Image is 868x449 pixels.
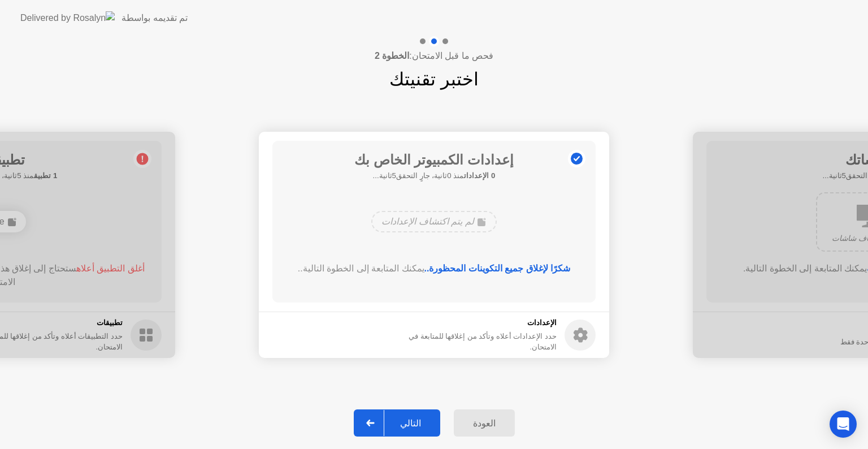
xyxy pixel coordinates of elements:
[389,66,479,93] h1: اختبر تقنيتك
[384,418,437,429] div: التالي
[375,49,493,63] h4: فحص ما قبل الامتحان:
[375,51,409,61] b: الخطوة 2
[354,170,514,182] h5: منذ 0ثانية، جارٍ التحقق5ثانية...
[354,150,514,170] h1: إعدادات الكمبيوتر الخاص بك
[457,418,511,429] div: العودة
[424,264,571,273] b: شكرًا لإغلاق جميع التكوينات المحظورة..
[354,409,440,437] button: التالي
[385,317,557,329] h5: الإعدادات
[371,211,496,232] div: لم يتم اكتشاف الإعدادات
[464,171,495,180] b: 0 الإعدادات
[385,331,557,352] div: حدد الإعدادات أعلاه وتأكد من إغلاقها للمتابعة في الامتحان.
[830,411,857,438] div: Open Intercom Messenger
[121,11,188,25] div: تم تقديمه بواسطة
[289,262,580,275] div: يمكنك المتابعة إلى الخطوة التالية..
[20,11,115,24] img: Delivered by Rosalyn
[454,409,515,437] button: العودة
